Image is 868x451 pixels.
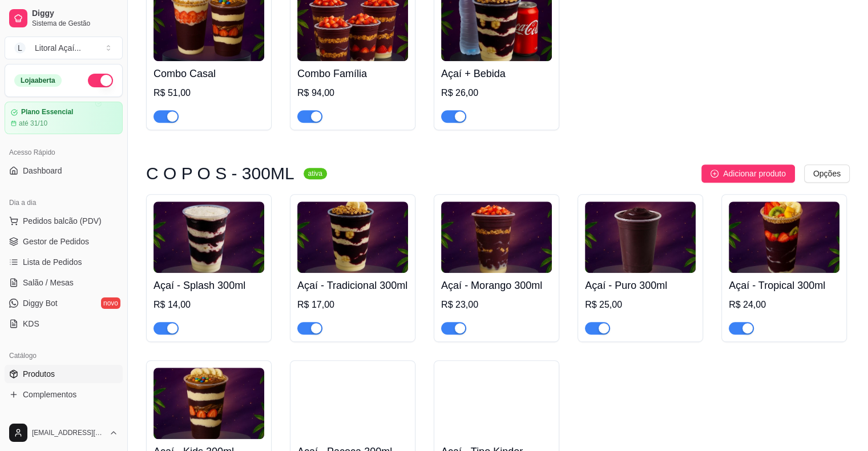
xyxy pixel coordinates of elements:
div: R$ 26,00 [441,86,552,100]
span: Diggy Bot [23,297,58,309]
sup: ativa [304,168,327,179]
a: Gestor de Pedidos [5,232,123,251]
img: product-image [154,368,264,439]
div: Catálogo [5,347,123,365]
img: product-image [441,202,552,273]
span: Produtos [23,368,55,380]
span: [EMAIL_ADDRESS][DOMAIN_NAME] [32,428,104,437]
div: Dia a dia [5,194,123,212]
img: product-image [585,202,696,273]
article: Plano Essencial [21,108,73,116]
span: L [14,42,26,54]
h4: Açaí - Tradicional 300ml [297,277,408,293]
button: Select a team [5,37,123,59]
span: Pedidos balcão (PDV) [23,215,102,227]
div: R$ 25,00 [585,298,696,312]
h4: Combo Família [297,66,408,82]
span: Gestor de Pedidos [23,236,89,247]
button: [EMAIL_ADDRESS][DOMAIN_NAME] [5,419,123,446]
div: R$ 14,00 [154,298,264,312]
div: R$ 23,00 [441,298,552,312]
span: Dashboard [23,165,62,176]
article: até 31/10 [19,119,47,128]
h4: Açaí - Tropical 300ml [729,277,839,293]
div: Litoral Açaí ... [35,42,81,54]
img: product-image [729,202,839,273]
div: R$ 94,00 [297,86,408,100]
button: Alterar Status [88,74,113,87]
button: Opções [804,164,850,183]
a: DiggySistema de Gestão [5,5,123,32]
a: Produtos [5,365,123,383]
div: R$ 17,00 [297,298,408,312]
div: R$ 24,00 [729,298,839,312]
img: product-image [297,368,408,439]
img: product-image [297,202,408,273]
img: product-image [441,368,552,439]
a: Salão / Mesas [5,273,123,292]
span: Opções [813,167,841,180]
span: plus-circle [710,170,718,178]
img: product-image [154,202,264,273]
span: Lista de Pedidos [23,256,82,268]
h4: Açaí - Puro 300ml [585,277,696,293]
div: Loja aberta [14,74,62,87]
span: Complementos [23,389,76,400]
button: Adicionar produto [701,164,795,183]
a: Diggy Botnovo [5,294,123,312]
a: Plano Essencialaté 31/10 [5,102,123,134]
span: KDS [23,318,39,329]
button: Pedidos balcão (PDV) [5,212,123,230]
a: Dashboard [5,162,123,180]
h4: Açaí - Morango 300ml [441,277,552,293]
a: Lista de Pedidos [5,253,123,271]
h4: Açaí - Splash 300ml [154,277,264,293]
span: Adicionar produto [723,167,786,180]
a: Complementos [5,385,123,404]
h4: Combo Casal [154,66,264,82]
div: R$ 51,00 [154,86,264,100]
h4: Açaí + Bebida [441,66,552,82]
div: Acesso Rápido [5,143,123,162]
span: Salão / Mesas [23,277,74,288]
a: KDS [5,315,123,333]
span: Sistema de Gestão [32,19,118,28]
span: Diggy [32,9,118,19]
h3: C O P O S - 300ML [146,167,294,180]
